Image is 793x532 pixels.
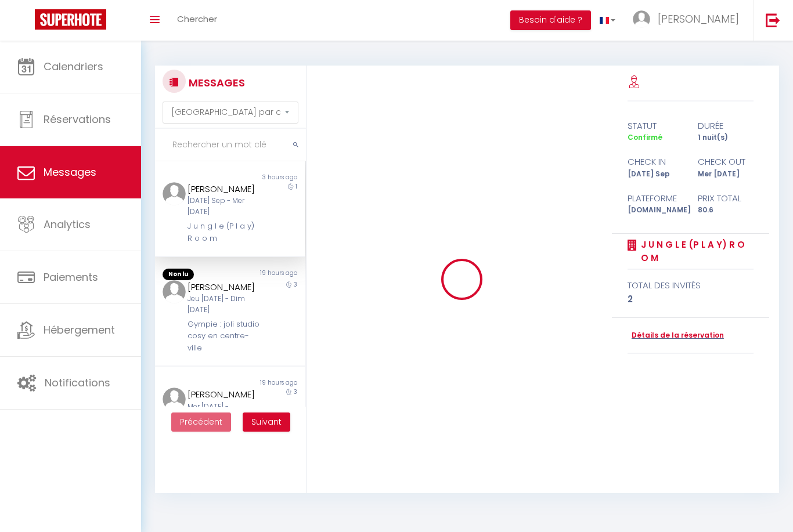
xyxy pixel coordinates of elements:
iframe: Chat [744,480,784,523]
img: Super Booking [35,9,106,30]
div: check out [690,155,760,169]
div: Prix total [690,191,760,205]
img: logout [766,13,780,27]
div: [DOMAIN_NAME] [620,205,690,216]
div: durée [690,119,760,133]
button: Ouvrir le widget de chat LiveChat [9,5,44,39]
span: 3 [294,388,297,396]
div: 3 hours ago [230,173,305,182]
span: Précédent [180,416,222,428]
img: ... [163,388,186,411]
span: Confirmé [628,132,662,142]
div: [DATE] Sep - Mer [DATE] [188,196,259,218]
img: ... [163,182,186,205]
div: Mer [DATE] [690,169,760,180]
span: Suivant [251,416,282,428]
span: Messages [44,165,96,179]
img: ... [633,10,650,28]
span: Hébergement [44,323,115,337]
a: J u n g l e (P l a y) R o o m [637,238,754,265]
div: Plateforme [620,191,690,205]
div: Gympie : joli studio cosy en centre-ville [188,319,259,354]
span: Réservations [44,112,111,126]
div: 80.6 [690,205,760,216]
button: Previous [171,412,231,432]
div: [PERSON_NAME] [188,388,259,401]
div: check in [620,155,690,169]
div: 1 nuit(s) [690,132,760,143]
div: statut [620,119,690,133]
span: 1 [295,182,297,191]
span: 3 [294,280,297,289]
input: Rechercher un mot clé [155,129,306,161]
span: Notifications [45,375,110,390]
div: [PERSON_NAME] [188,182,259,196]
div: Mer [DATE] - [PERSON_NAME] [DATE] [188,401,259,435]
span: [PERSON_NAME] [658,12,739,26]
span: Non lu [163,269,194,280]
span: Chercher [177,13,217,25]
div: Jeu [DATE] - Dim [DATE] [188,294,259,316]
div: 2 [628,292,754,306]
div: 19 hours ago [230,378,305,388]
div: [DATE] Sep [620,169,690,180]
span: Paiements [44,270,98,284]
a: Détails de la réservation [628,330,724,341]
span: Calendriers [44,59,103,74]
img: ... [163,280,186,303]
button: Next [243,412,290,432]
div: J u n g l e (P l a y) R o o m [188,220,259,244]
h3: MESSAGES [186,70,245,96]
span: Analytics [44,217,91,231]
div: 19 hours ago [230,269,305,280]
button: Besoin d'aide ? [510,10,591,30]
div: total des invités [628,278,754,292]
div: [PERSON_NAME] [188,280,259,294]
